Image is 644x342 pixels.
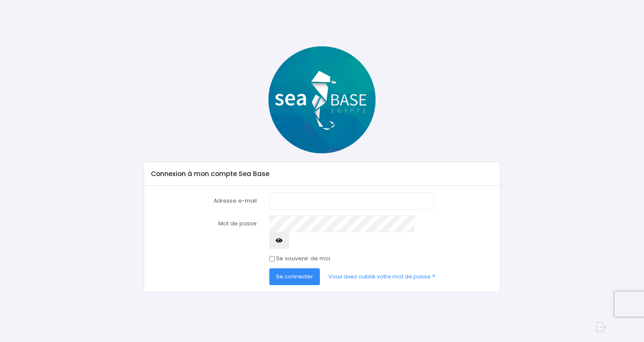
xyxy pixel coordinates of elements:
[145,215,263,249] label: Mot de passe
[144,162,499,186] div: Connexion à mon compte Sea Base
[269,268,320,285] button: Se connecter
[145,192,263,209] label: Adresse e-mail
[322,268,442,285] a: Vous avez oublié votre mot de passe ?
[276,254,330,263] label: Se souvenir de moi
[276,273,313,281] span: Se connecter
